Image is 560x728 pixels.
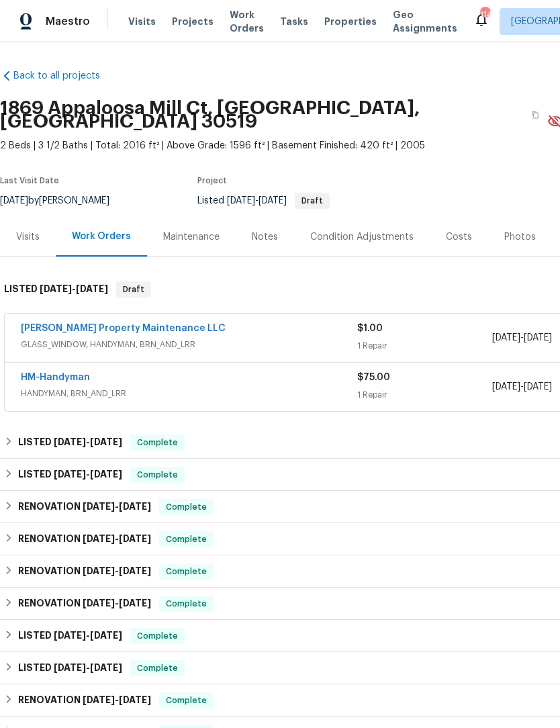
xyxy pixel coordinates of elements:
[492,333,520,343] span: [DATE]
[46,15,90,28] span: Maestro
[119,502,151,511] span: [DATE]
[357,324,383,333] span: $1.00
[160,533,212,546] span: Complete
[90,469,122,479] span: [DATE]
[54,469,122,479] span: -
[132,629,183,643] span: Complete
[230,8,264,35] span: Work Orders
[18,467,122,483] h6: LISTED
[132,436,183,449] span: Complete
[83,566,115,576] span: [DATE]
[492,380,552,394] span: -
[280,17,308,26] span: Tasks
[160,565,212,578] span: Complete
[128,15,156,28] span: Visits
[492,331,552,345] span: -
[83,566,151,576] span: -
[18,435,122,451] h6: LISTED
[83,695,115,704] span: [DATE]
[90,437,122,447] span: [DATE]
[252,230,278,244] div: Notes
[132,662,183,675] span: Complete
[160,597,212,610] span: Complete
[76,284,108,293] span: [DATE]
[197,196,330,206] span: Listed
[524,333,552,343] span: [DATE]
[163,230,220,244] div: Maintenance
[357,373,390,382] span: $75.00
[90,631,122,640] span: [DATE]
[83,502,151,511] span: -
[54,631,86,640] span: [DATE]
[40,284,108,293] span: -
[119,566,151,576] span: [DATE]
[54,469,86,479] span: [DATE]
[18,499,151,515] h6: RENOVATION
[160,500,212,514] span: Complete
[21,324,226,333] a: [PERSON_NAME] Property Maintenance LLC
[83,695,151,704] span: -
[504,230,536,244] div: Photos
[446,230,472,244] div: Costs
[393,8,457,35] span: Geo Assignments
[83,534,115,543] span: [DATE]
[480,8,489,21] div: 114
[119,598,151,608] span: [DATE]
[72,230,131,243] div: Work Orders
[21,338,357,351] span: GLASS_WINDOW, HANDYMAN, BRN_AND_LRR
[324,15,377,28] span: Properties
[83,598,115,608] span: [DATE]
[90,663,122,672] span: [DATE]
[83,534,151,543] span: -
[119,695,151,704] span: [DATE]
[21,373,90,382] a: HM-Handyman
[18,563,151,580] h6: RENOVATION
[18,628,122,644] h6: LISTED
[492,382,520,392] span: [DATE]
[4,281,108,298] h6: LISTED
[357,339,492,353] div: 1 Repair
[18,596,151,612] h6: RENOVATION
[18,692,151,709] h6: RENOVATION
[18,531,151,547] h6: RENOVATION
[227,196,255,206] span: [DATE]
[83,598,151,608] span: -
[357,388,492,402] div: 1 Repair
[54,437,86,447] span: [DATE]
[16,230,40,244] div: Visits
[18,660,122,676] h6: LISTED
[40,284,72,293] span: [DATE]
[523,103,547,127] button: Copy Address
[54,437,122,447] span: -
[259,196,287,206] span: [DATE]
[524,382,552,392] span: [DATE]
[197,177,227,185] span: Project
[172,15,214,28] span: Projects
[132,468,183,482] span: Complete
[21,387,357,400] span: HANDYMAN, BRN_AND_LRR
[227,196,287,206] span: -
[310,230,414,244] div: Condition Adjustments
[54,663,86,672] span: [DATE]
[54,663,122,672] span: -
[160,694,212,707] span: Complete
[119,534,151,543] span: [DATE]
[83,502,115,511] span: [DATE]
[118,283,150,296] span: Draft
[54,631,122,640] span: -
[296,197,328,205] span: Draft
